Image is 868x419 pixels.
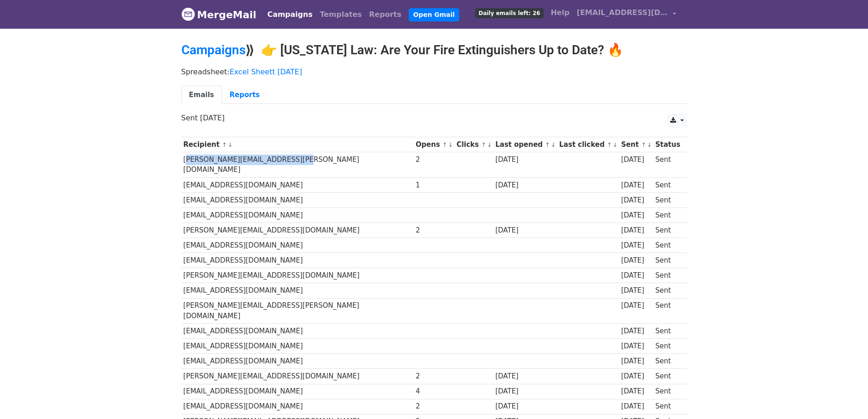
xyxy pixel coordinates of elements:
[414,137,455,152] th: Opens
[181,238,414,253] td: [EMAIL_ADDRESS][DOMAIN_NAME]
[621,180,651,191] div: [DATE]
[222,86,267,104] a: Reports
[495,180,555,191] div: [DATE]
[822,375,868,419] iframe: Chat Widget
[653,177,682,192] td: Sent
[653,253,682,268] td: Sent
[442,141,447,148] a: ↑
[653,369,682,384] td: Sent
[551,141,556,148] a: ↓
[228,141,233,148] a: ↓
[181,177,414,192] td: [EMAIL_ADDRESS][DOMAIN_NAME]
[181,223,414,238] td: [PERSON_NAME][EMAIL_ADDRESS][DOMAIN_NAME]
[621,356,651,367] div: [DATE]
[181,354,414,369] td: [EMAIL_ADDRESS][DOMAIN_NAME]
[621,326,651,336] div: [DATE]
[448,141,453,148] a: ↓
[416,386,452,397] div: 4
[621,240,651,251] div: [DATE]
[181,253,414,268] td: [EMAIL_ADDRESS][DOMAIN_NAME]
[621,401,651,412] div: [DATE]
[365,5,405,24] a: Reports
[181,207,414,222] td: [EMAIL_ADDRESS][DOMAIN_NAME]
[181,42,246,57] a: Campaigns
[454,137,493,152] th: Clicks
[653,354,682,369] td: Sent
[607,141,612,148] a: ↑
[487,141,492,148] a: ↓
[181,152,414,178] td: [PERSON_NAME][EMAIL_ADDRESS][PERSON_NAME][DOMAIN_NAME]
[557,137,619,152] th: Last clicked
[181,7,195,21] img: MergeMail logo
[621,371,651,382] div: [DATE]
[621,285,651,296] div: [DATE]
[621,270,651,281] div: [DATE]
[621,210,651,221] div: [DATE]
[181,42,687,58] h2: ⟫ 👉 [US_STATE] Law: Are Your Fire Extinguishers Up to Date? 🔥
[653,268,682,283] td: Sent
[547,4,573,22] a: Help
[653,137,682,152] th: Status
[647,141,652,148] a: ↓
[409,8,459,21] a: Open Gmail
[222,141,227,148] a: ↑
[621,341,651,352] div: [DATE]
[577,7,668,18] span: [EMAIL_ADDRESS][DOMAIN_NAME]
[653,283,682,298] td: Sent
[621,255,651,266] div: [DATE]
[416,225,452,236] div: 2
[416,401,452,412] div: 2
[181,369,414,384] td: [PERSON_NAME][EMAIL_ADDRESS][DOMAIN_NAME]
[613,141,618,148] a: ↓
[653,399,682,414] td: Sent
[495,386,555,397] div: [DATE]
[181,137,414,152] th: Recipient
[181,5,257,24] a: MergeMail
[653,152,682,178] td: Sent
[545,141,550,148] a: ↑
[653,223,682,238] td: Sent
[573,4,680,25] a: [EMAIL_ADDRESS][DOMAIN_NAME]
[181,192,414,207] td: [EMAIL_ADDRESS][DOMAIN_NAME]
[181,384,414,399] td: [EMAIL_ADDRESS][DOMAIN_NAME]
[621,225,651,236] div: [DATE]
[495,225,555,236] div: [DATE]
[653,192,682,207] td: Sent
[653,298,682,324] td: Sent
[653,324,682,339] td: Sent
[316,5,365,24] a: Templates
[495,371,555,382] div: [DATE]
[181,324,414,339] td: [EMAIL_ADDRESS][DOMAIN_NAME]
[264,5,316,24] a: Campaigns
[181,113,687,123] p: Sent [DATE]
[416,371,452,382] div: 2
[181,339,414,354] td: [EMAIL_ADDRESS][DOMAIN_NAME]
[619,137,653,152] th: Sent
[621,155,651,165] div: [DATE]
[475,8,543,18] span: Daily emails left: 26
[181,67,687,77] p: Spreadsheet:
[181,399,414,414] td: [EMAIL_ADDRESS][DOMAIN_NAME]
[641,141,646,148] a: ↑
[653,238,682,253] td: Sent
[495,401,555,412] div: [DATE]
[495,155,555,165] div: [DATE]
[181,283,414,298] td: [EMAIL_ADDRESS][DOMAIN_NAME]
[181,268,414,283] td: [PERSON_NAME][EMAIL_ADDRESS][DOMAIN_NAME]
[181,86,222,104] a: Emails
[621,195,651,206] div: [DATE]
[181,298,414,324] td: [PERSON_NAME][EMAIL_ADDRESS][PERSON_NAME][DOMAIN_NAME]
[472,4,547,22] a: Daily emails left: 26
[493,137,557,152] th: Last opened
[416,155,452,165] div: 2
[481,141,486,148] a: ↑
[653,207,682,222] td: Sent
[653,339,682,354] td: Sent
[621,300,651,311] div: [DATE]
[416,180,452,191] div: 1
[653,384,682,399] td: Sent
[621,386,651,397] div: [DATE]
[230,67,302,76] a: Excel Sheett [DATE]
